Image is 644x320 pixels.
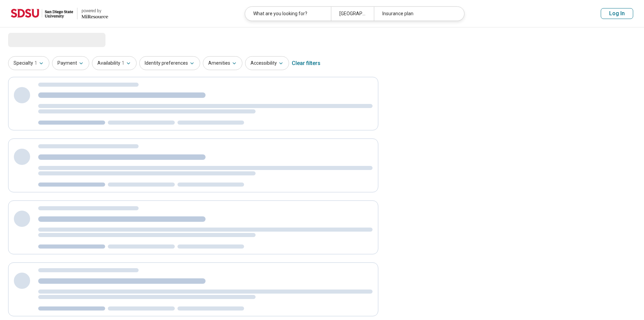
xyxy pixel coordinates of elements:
[92,56,137,70] button: Availability1
[203,56,242,70] button: Amenities
[81,8,108,14] div: powered by
[292,55,320,71] div: Clear filters
[8,56,49,70] button: Specialty1
[374,7,460,21] div: Insurance plan
[601,8,633,19] button: Log In
[245,56,289,70] button: Accessibility
[11,5,73,22] img: San Diego State University
[331,7,374,21] div: [GEOGRAPHIC_DATA], [GEOGRAPHIC_DATA]
[122,60,124,67] span: 1
[52,56,89,70] button: Payment
[34,60,37,67] span: 1
[11,5,108,22] a: San Diego State Universitypowered by
[245,7,331,21] div: What are you looking for?
[8,33,65,46] span: Loading...
[139,56,200,70] button: Identity preferences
